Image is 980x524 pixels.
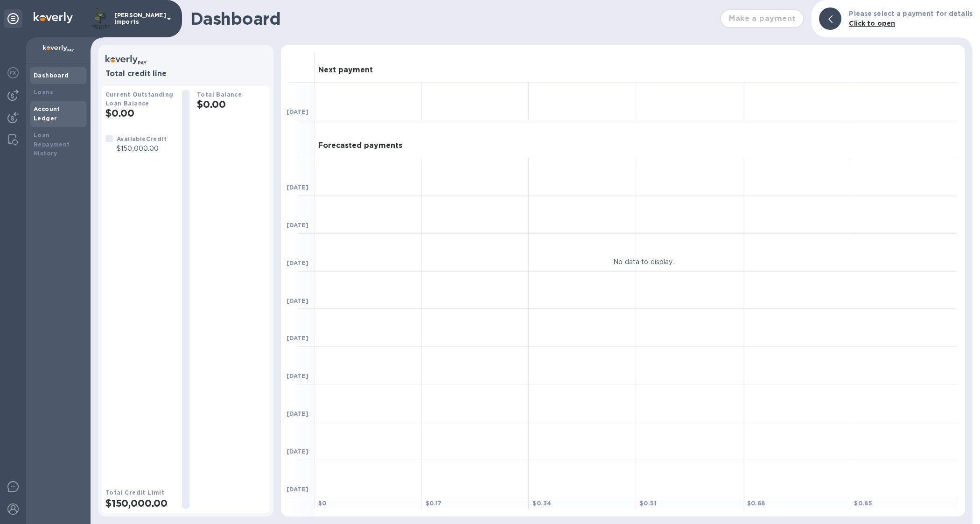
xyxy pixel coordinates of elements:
b: Current Outstanding Loan Balance [105,91,174,107]
h2: $150,000.00 [105,497,175,509]
b: [DATE] [287,335,308,342]
img: Logo [34,12,73,23]
b: $ 0.34 [532,500,551,507]
b: $ 0.17 [426,500,442,507]
h1: Dashboard [190,9,715,28]
img: Foreign exchange [7,67,19,78]
b: $ 0 [318,500,327,507]
p: $150,000.00 [117,144,167,154]
b: Loan Repayment History [34,132,70,157]
b: Loans [34,89,53,96]
b: [DATE] [287,448,308,455]
b: Total Balance [197,91,242,98]
b: $ 0.68 [747,500,765,507]
b: Total Credit Limit [105,489,164,496]
b: $ 0.85 [854,500,872,507]
b: [DATE] [287,184,308,191]
b: Available Credit [117,135,167,142]
b: [DATE] [287,410,308,417]
p: [PERSON_NAME] Imports [114,12,161,25]
b: Please select a payment for details [849,10,973,17]
b: Account Ledger [34,105,60,122]
h3: Total credit line [105,70,266,78]
b: [DATE] [287,297,308,304]
b: [DATE] [287,108,308,115]
p: No data to display. [613,257,674,267]
div: Unpin categories [4,9,22,28]
b: $ 0.51 [640,500,657,507]
h3: Forecasted payments [318,141,402,150]
b: [DATE] [287,372,308,379]
b: Dashboard [34,72,69,79]
b: [DATE] [287,222,308,229]
h3: Next payment [318,66,373,75]
h2: $0.00 [105,107,175,119]
h2: $0.00 [197,98,266,110]
b: [DATE] [287,259,308,266]
b: [DATE] [287,486,308,493]
b: Click to open [849,20,895,27]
